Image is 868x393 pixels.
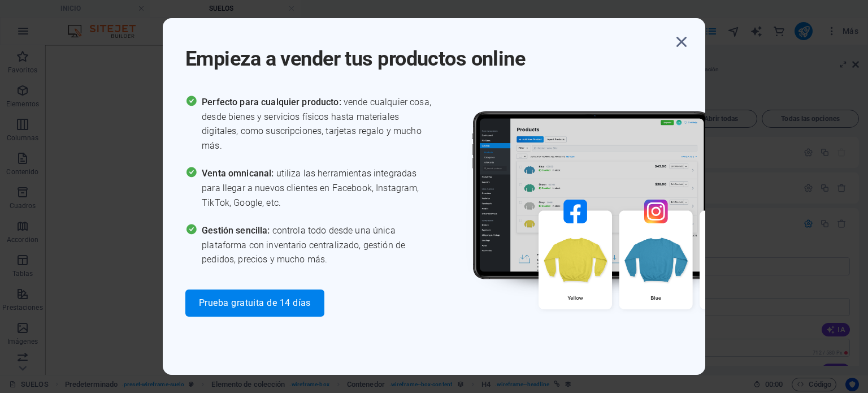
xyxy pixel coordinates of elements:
[202,166,434,210] span: utiliza las herramientas integradas para llegar a nuevos clientes en Facebook, Instagram, TikTok,...
[202,225,272,236] span: Gestión sencilla:
[202,97,344,107] span: Perfecto para cualquier producto:
[202,223,434,267] span: controla todo desde una única plataforma con inventario centralizado, gestión de pedidos, precios...
[202,95,434,153] span: vende cualquier cosa, desde bienes y servicios físicos hasta materiales digitales, como suscripci...
[202,168,276,179] span: Venta omnicanal:
[454,95,793,342] img: promo_image.png
[199,299,311,308] span: Prueba gratuita de 14 días
[185,32,671,72] h1: Empieza a vender tus productos online
[185,290,324,317] button: Prueba gratuita de 14 días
